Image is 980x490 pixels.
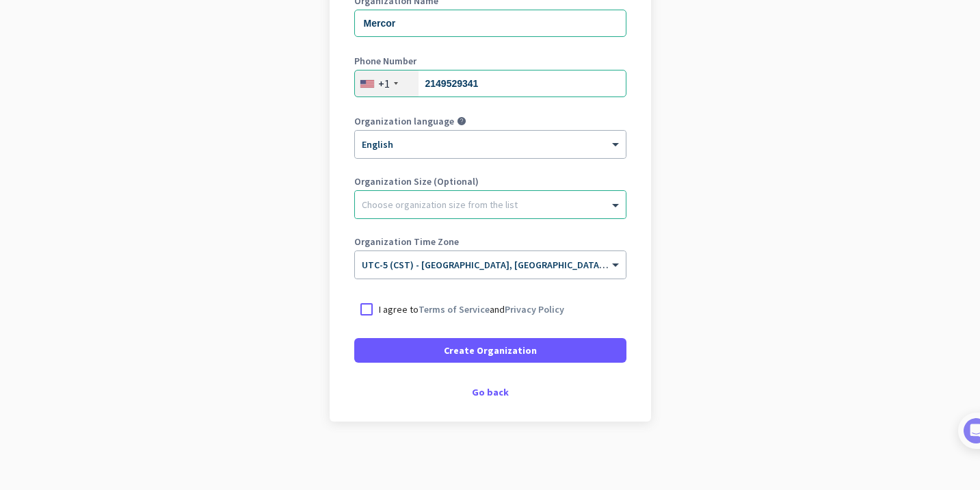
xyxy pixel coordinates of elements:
span: Create Organization [444,344,537,357]
a: Terms of Service [419,303,490,315]
label: Organization Size (Optional) [354,177,626,186]
input: 201-555-0123 [354,70,626,97]
label: Organization Time Zone [354,237,626,246]
div: +1 [378,77,390,90]
input: What is the name of your organization? [354,10,626,37]
i: help [457,116,466,126]
label: Phone Number [354,56,626,66]
div: Go back [354,387,626,397]
p: I agree to and [379,302,564,316]
label: Organization language [354,116,454,126]
a: Privacy Policy [505,303,564,315]
button: Create Organization [354,338,626,363]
